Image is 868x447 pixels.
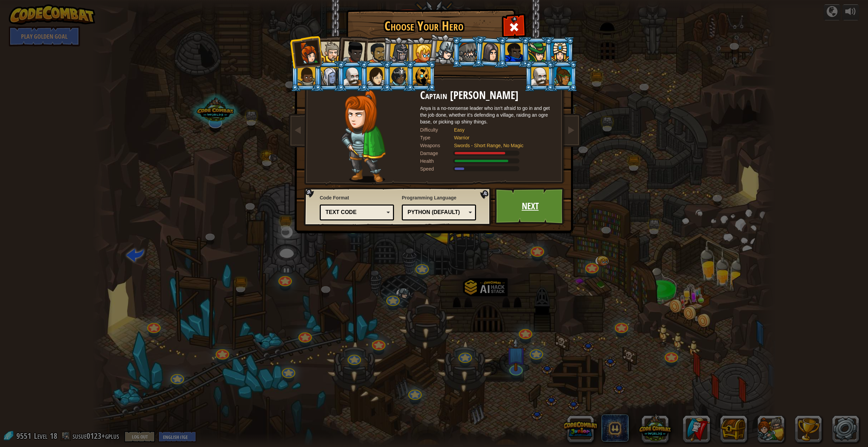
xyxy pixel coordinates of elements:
li: Okar Stompfoot [524,61,555,92]
li: Illia Shieldsmith [360,61,390,92]
li: Captain Anya Weston [289,35,322,69]
div: Anya is a no-nonsense leader who isn't afraid to go in and get the job done, whether it's defendi... [420,105,556,125]
img: language-selector-background.png [304,188,493,226]
div: Deals 120% of listed Warrior weapon damage. [420,150,556,157]
div: Type [420,134,454,141]
div: Damage [420,150,454,157]
li: Amara Arrowhead [382,36,414,69]
li: Naria of the Leaf [521,37,552,67]
li: Hattori Hanzō [427,33,461,66]
li: Usara Master Wizard [383,61,413,92]
li: Pender Spellbane [544,37,575,67]
li: Miss Hushbaum [406,37,436,67]
div: Health [420,158,454,164]
div: Swords - Short Range, No Magic [454,142,549,149]
li: Okar Stompfoot [337,61,367,92]
div: Text code [325,209,384,216]
li: Lady Ida Justheart [335,34,369,67]
div: Speed [420,166,454,172]
a: Next [495,188,566,225]
li: Gordon the Stalwart [498,37,529,67]
div: Moves at 6 meters per second. [420,166,556,172]
li: Nalfar Cryptor [314,61,344,92]
div: Weapons [420,142,454,149]
div: Python (Default) [408,209,466,216]
li: Ritic the Cold [406,61,436,92]
li: Alejandro the Duelist [359,36,391,68]
div: Easy [454,127,549,133]
h2: Captain [PERSON_NAME] [420,90,556,101]
div: Difficulty [420,127,454,133]
span: Programming Language [402,194,476,201]
img: captain-pose.png [341,90,386,183]
li: Omarn Brewstone [474,36,507,69]
li: Sir Tharin Thunderfist [314,36,344,66]
span: Code Format [320,194,394,201]
li: Senick Steelclaw [452,37,482,67]
li: Zana Woodheart [547,61,578,92]
div: Warrior [454,134,549,141]
li: Arryn Stonewall [291,61,321,92]
h1: Choose Your Hero [348,19,500,33]
div: Gains 140% of listed Warrior armor health. [420,158,556,164]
